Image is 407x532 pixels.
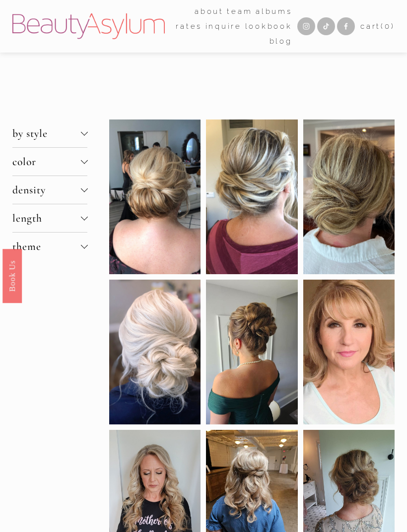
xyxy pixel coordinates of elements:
button: color [12,148,88,176]
a: Facebook [337,17,355,35]
button: by style [12,119,88,147]
button: theme [12,233,88,260]
span: theme [12,240,81,253]
a: Rates [176,19,202,34]
span: ( ) [381,22,395,31]
a: Lookbook [245,19,292,34]
span: by style [12,127,81,140]
a: 0 items in cart [360,20,395,33]
a: folder dropdown [195,4,224,19]
a: Instagram [297,17,315,35]
span: length [12,212,81,225]
span: color [12,155,81,168]
span: 0 [385,22,391,31]
span: about [195,5,224,18]
a: folder dropdown [227,4,252,19]
img: Beauty Asylum | Bridal Hair &amp; Makeup Charlotte &amp; Atlanta [12,13,165,39]
a: TikTok [317,17,335,35]
span: team [227,5,252,18]
button: length [12,204,88,232]
a: Book Us [2,248,22,302]
span: density [12,183,81,196]
a: albums [256,4,292,19]
a: Blog [270,34,292,49]
button: density [12,176,88,204]
a: Inquire [205,19,242,34]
